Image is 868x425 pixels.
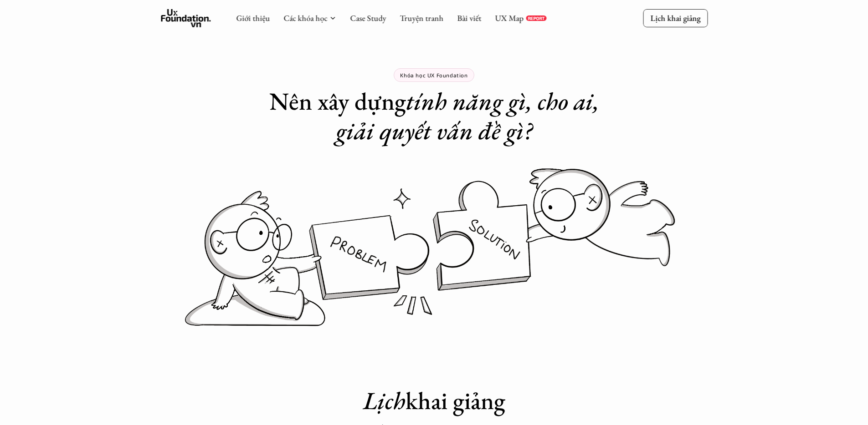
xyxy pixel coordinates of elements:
a: Các khóa học [283,13,327,23]
a: Lịch khai giảng [643,9,708,27]
a: Bài viết [457,13,481,23]
p: REPORT [528,15,544,21]
a: REPORT [526,15,546,21]
h1: khai giảng [252,386,616,415]
a: Truyện tranh [400,13,443,23]
a: Case Study [350,13,386,23]
p: Lịch khai giảng [650,13,700,23]
a: Giới thiệu [236,13,270,23]
em: Lịch [363,385,406,416]
h1: Nên xây dựng [252,86,616,146]
a: UX Map [495,13,524,23]
em: tính năng gì, cho ai, giải quyết vấn đề gì? [336,85,605,147]
p: Khóa học UX Foundation [400,72,467,78]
